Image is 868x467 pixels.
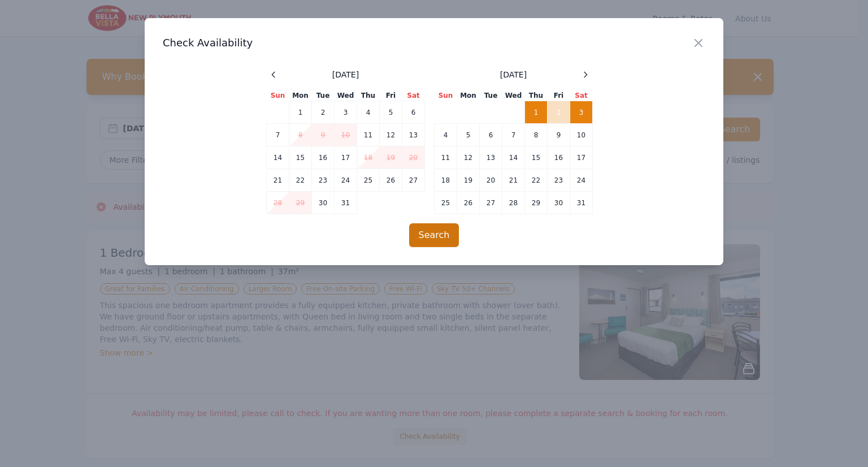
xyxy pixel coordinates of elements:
[380,90,402,101] th: Fri
[402,146,425,169] td: 20
[457,192,480,214] td: 26
[457,146,480,169] td: 12
[409,223,459,247] button: Search
[435,124,457,146] td: 4
[480,192,502,214] td: 27
[289,192,312,214] td: 29
[502,124,525,146] td: 7
[335,124,357,146] td: 10
[435,146,457,169] td: 11
[267,146,289,169] td: 14
[312,192,335,214] td: 30
[525,192,548,214] td: 29
[335,146,357,169] td: 17
[380,124,402,146] td: 12
[502,90,525,101] th: Wed
[502,169,525,192] td: 21
[357,90,380,101] th: Thu
[525,90,548,101] th: Thu
[570,101,593,124] td: 3
[312,169,335,192] td: 23
[402,169,425,192] td: 27
[163,36,705,50] h3: Check Availability
[267,90,289,101] th: Sun
[457,90,480,101] th: Mon
[457,124,480,146] td: 5
[525,169,548,192] td: 22
[289,146,312,169] td: 15
[502,192,525,214] td: 28
[525,101,548,124] td: 1
[402,90,425,101] th: Sat
[548,101,570,124] td: 2
[335,192,357,214] td: 31
[548,124,570,146] td: 9
[402,101,425,124] td: 6
[435,192,457,214] td: 25
[435,169,457,192] td: 18
[312,101,335,124] td: 2
[380,169,402,192] td: 26
[380,146,402,169] td: 19
[312,124,335,146] td: 9
[502,146,525,169] td: 14
[335,101,357,124] td: 3
[402,124,425,146] td: 13
[500,69,527,80] span: [DATE]
[457,169,480,192] td: 19
[480,146,502,169] td: 13
[289,169,312,192] td: 22
[525,146,548,169] td: 15
[357,146,380,169] td: 18
[289,90,312,101] th: Mon
[548,146,570,169] td: 16
[480,169,502,192] td: 20
[548,192,570,214] td: 30
[332,69,359,80] span: [DATE]
[312,146,335,169] td: 16
[267,124,289,146] td: 7
[480,90,502,101] th: Tue
[480,124,502,146] td: 6
[570,192,593,214] td: 31
[570,146,593,169] td: 17
[380,101,402,124] td: 5
[525,124,548,146] td: 8
[570,124,593,146] td: 10
[357,124,380,146] td: 11
[357,101,380,124] td: 4
[335,90,357,101] th: Wed
[312,90,335,101] th: Tue
[289,101,312,124] td: 1
[289,124,312,146] td: 8
[570,90,593,101] th: Sat
[435,90,457,101] th: Sun
[267,169,289,192] td: 21
[548,169,570,192] td: 23
[548,90,570,101] th: Fri
[267,192,289,214] td: 28
[357,169,380,192] td: 25
[570,169,593,192] td: 24
[335,169,357,192] td: 24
